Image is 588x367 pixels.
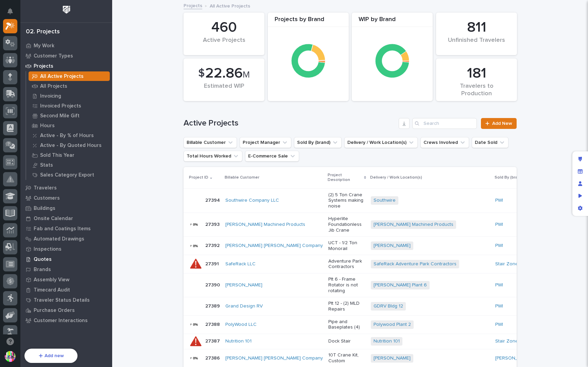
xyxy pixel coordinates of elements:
span: [DATE] [60,164,74,169]
button: users-avatar [3,349,17,364]
p: How can we help? [7,38,124,49]
p: Timecard Audit [34,287,70,293]
a: Stair Zone [495,261,518,267]
span: • [56,164,59,169]
div: Projects by Brand [268,16,349,27]
p: Traveler Status Details [34,297,90,303]
div: Notifications [8,8,17,19]
p: Assembly View [34,277,69,283]
div: WIP by Brand [352,16,433,27]
a: Projects [184,1,202,9]
a: Nutrition 101 [374,338,400,344]
div: 📖 [7,86,12,92]
a: PolyWood LLC [225,322,257,328]
a: Onboarding Call [40,83,89,95]
a: Nutrition 101 [225,338,252,344]
p: Travelers [34,185,57,191]
div: Manage users [574,178,586,190]
button: Add new [24,349,77,363]
a: Traveler Status Details [20,295,112,305]
div: We're available if you need us! [31,112,93,117]
span: M [243,70,250,79]
a: PWI [495,198,503,203]
a: PWI [495,322,503,328]
button: Total Hours Worked [184,151,242,162]
a: Customer Types [20,51,112,61]
div: 181 [448,65,505,82]
p: Plt 6 - Frame Rotator is not rotating [328,277,365,294]
button: Delivery / Work Location(s) [344,137,418,148]
a: Travelers [20,183,112,193]
button: Date Sold [472,137,508,148]
p: Sold By (brand) [495,174,524,181]
img: Stacker [7,6,20,20]
p: 27387 [205,337,221,344]
a: [PERSON_NAME] Machined Products [374,222,453,228]
div: Preview as [574,190,586,202]
button: Crews Involved [420,137,469,148]
div: Unfinished Travelers [448,37,505,51]
p: Active - By % of Hours [40,133,94,139]
a: GDRV Bldg 12 [374,303,403,309]
a: [PERSON_NAME] [374,243,411,249]
a: Onsite Calendar [20,213,112,223]
p: Sold This Year [40,152,74,159]
span: Add New [492,121,512,126]
button: See all [105,127,124,135]
span: [PERSON_NAME] [21,146,55,151]
button: Open support chat [3,334,17,349]
a: PWI [495,243,503,249]
p: Projects [34,63,53,69]
a: 📖Help Docs [4,83,40,95]
a: Assembly View [20,274,112,285]
img: Workspace Logo [60,3,73,16]
p: Onsite Calendar [34,216,73,222]
img: 1736555164131-43832dd5-751b-4058-ba23-39d91318e5a0 [7,105,19,117]
a: Brands [20,264,112,274]
a: [PERSON_NAME] [PERSON_NAME] Company [225,243,323,249]
a: Hours [26,121,112,130]
a: [PERSON_NAME] [PERSON_NAME] Company [225,355,323,361]
a: Second Mile Gift [26,111,112,120]
a: Southwire [374,198,396,203]
p: 27389 [205,302,221,309]
a: Sold This Year [26,150,112,160]
a: Sales Category Export [26,170,112,180]
div: Start new chat [31,105,111,112]
p: Hours [40,123,55,129]
p: 10T Crane Kit, Custom [328,352,365,364]
img: image [92,86,98,92]
a: [PERSON_NAME] [495,355,532,361]
button: Start new chat [116,107,124,115]
a: Southwire Company LLC [225,198,279,203]
button: Notifications [3,4,17,18]
span: Pylon [68,179,82,184]
p: 27394 [205,196,221,203]
p: Plt 12 - (2) MLD Repairs [328,301,365,312]
img: 4614488137333_bcb353cd0bb836b1afe7_72.png [14,105,27,117]
p: Customer Types [34,53,73,59]
a: [PERSON_NAME] Machined Products [225,222,305,228]
p: Stats [40,162,53,168]
p: Second Mile Gift [40,113,80,119]
div: App settings [574,202,586,214]
span: [PERSON_NAME] [21,164,55,169]
div: 811 [448,19,505,36]
p: Project Description [328,171,362,184]
a: Stair Zone [495,338,518,344]
p: Automated Drawings [34,236,84,242]
img: 1736555164131-43832dd5-751b-4058-ba23-39d91318e5a0 [14,146,19,151]
p: 27390 [205,281,221,288]
a: PWI [495,303,503,309]
button: Project Manager [240,137,291,148]
p: 27393 [205,220,221,228]
p: Quotes [34,256,52,263]
a: Polywood Plant 2 [374,322,411,328]
a: PWI [495,222,503,228]
a: Automated Drawings [20,234,112,244]
p: Invoicing [40,93,61,99]
input: Search [412,118,477,129]
a: Buildings [20,203,112,213]
p: All Active Projects [40,73,84,80]
a: Add New [481,118,517,129]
